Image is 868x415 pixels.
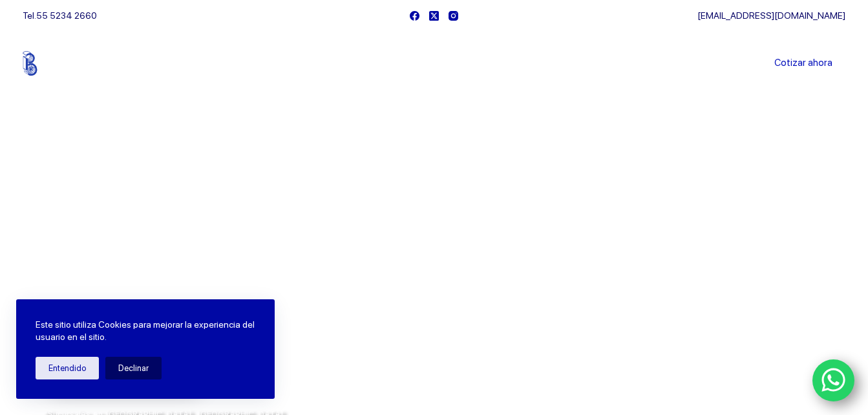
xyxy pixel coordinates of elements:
[761,50,845,76] a: Cotizar ahora
[105,357,162,379] button: Declinar
[43,193,209,209] span: Bienvenido a Balerytodo®
[282,31,586,96] nav: Menu Principal
[697,10,845,21] a: [EMAIL_ADDRESS][DOMAIN_NAME]
[410,11,419,21] a: Facebook
[23,10,97,21] span: Tel.
[36,357,99,379] button: Entendido
[36,319,255,344] p: Este sitio utiliza Cookies para mejorar la experiencia del usuario en el sitio.
[449,11,458,21] a: Instagram
[812,359,855,402] a: WhatsApp
[36,10,97,21] a: 55 5234 2660
[23,51,103,76] img: Balerytodo
[429,11,439,21] a: X (Twitter)
[43,220,414,310] span: Somos los doctores de la industria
